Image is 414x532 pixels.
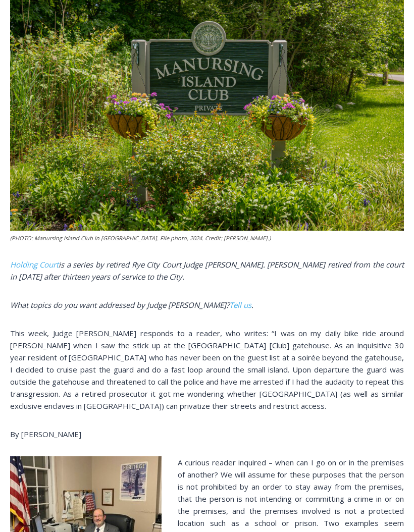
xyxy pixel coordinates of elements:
[10,327,404,412] p: This week, Judge [PERSON_NAME] responds to a reader, who writes: “I was on my daily bike ride aro...
[10,300,253,310] em: What topics do you want addressed by Judge [PERSON_NAME]? .
[229,300,251,310] a: Tell us
[10,259,404,282] i: is a series by retired Rye City Court Judge [PERSON_NAME]. [PERSON_NAME] retired from the court i...
[10,234,404,243] figcaption: (PHOTO: Manursing Island Club in [GEOGRAPHIC_DATA]. File photo, 2024. Credit: [PERSON_NAME].)
[10,259,59,270] a: Holding Court
[104,63,148,121] div: "the precise, almost orchestrated movements of cutting and assembling sushi and [PERSON_NAME] mak...
[10,428,404,440] p: By [PERSON_NAME]
[3,104,99,142] span: Open Tues. - Sun. [PHONE_NUMBER]
[1,101,101,126] a: Open Tues. - Sun. [PHONE_NUMBER]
